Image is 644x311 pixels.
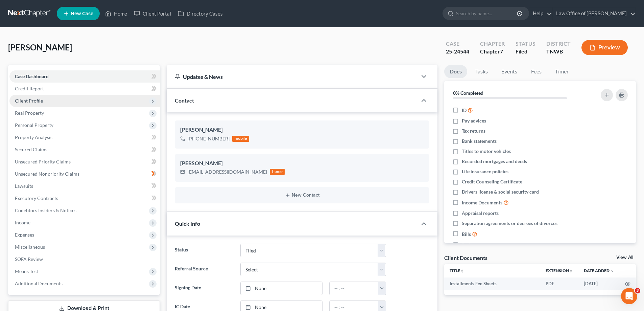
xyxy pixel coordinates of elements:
span: ID [462,107,467,114]
i: expand_more [610,269,614,273]
span: Income [15,220,30,225]
span: 3 [635,288,640,293]
span: Unsecured Nonpriority Claims [15,171,79,177]
a: Property Analysis [9,131,160,143]
div: Chapter [480,40,505,48]
input: -- : -- [330,282,378,295]
span: Separation agreements or decrees of divorces [462,220,557,227]
div: Status [516,40,535,48]
div: TNWB [546,48,571,55]
a: View All [616,255,633,260]
div: District [546,40,571,48]
a: SOFA Review [9,253,160,265]
a: Case Dashboard [9,70,160,83]
span: Real Property [15,110,44,116]
label: Referral Source [171,263,237,276]
span: Pay advices [462,117,486,124]
a: Help [529,7,552,20]
a: Secured Claims [9,143,160,156]
i: unfold_more [460,269,464,273]
iframe: Intercom live chat [621,288,637,304]
a: Directory Cases [174,7,226,20]
span: Retirement account statements [462,241,527,248]
div: Client Documents [444,254,487,261]
span: Means Test [15,268,38,274]
span: Executory Contracts [15,195,58,201]
span: Tax returns [462,128,485,134]
span: Recorded mortgages and deeds [462,158,527,165]
a: Home [102,7,130,20]
span: Drivers license & social security card [462,188,539,195]
label: Status [171,244,237,257]
span: Case Dashboard [15,73,49,79]
a: Client Portal [130,7,174,20]
div: Filed [516,48,535,55]
span: Titles to motor vehicles [462,148,511,155]
td: PDF [540,277,578,290]
span: Unsecured Priority Claims [15,159,71,164]
a: Events [496,65,523,78]
span: Expenses [15,232,34,238]
span: Contact [175,97,194,104]
span: Secured Claims [15,147,47,152]
a: Titleunfold_more [450,268,464,273]
span: Appraisal reports [462,210,499,217]
span: Personal Property [15,122,53,128]
span: Additional Documents [15,281,63,286]
span: Client Profile [15,98,43,104]
span: Bills [462,231,471,238]
span: Life insurance policies [462,168,508,175]
td: [DATE] [578,277,620,290]
span: New Case [71,11,93,16]
button: Preview [581,40,628,55]
a: Credit Report [9,83,160,95]
div: Case [446,40,469,48]
label: Signing Date [171,282,237,295]
span: SOFA Review [15,256,43,262]
button: New Contact [180,193,424,198]
a: Docs [444,65,467,78]
span: Quick Info [175,220,200,227]
span: [PERSON_NAME] [8,42,72,52]
span: Credit Report [15,86,44,91]
a: Timer [550,65,574,78]
span: Credit Counseling Certificate [462,178,522,185]
span: Codebtors Insiders & Notices [15,207,76,213]
a: None [241,282,322,295]
a: Law Office of [PERSON_NAME] [553,7,636,20]
a: Extensionunfold_more [546,268,573,273]
div: 25-24544 [446,48,469,55]
div: mobile [232,136,249,142]
div: Chapter [480,48,505,55]
span: Miscellaneous [15,244,45,250]
div: [PERSON_NAME] [180,159,424,168]
a: Fees [525,65,547,78]
input: Search by name... [456,7,518,20]
a: Unsecured Priority Claims [9,156,160,168]
a: Lawsuits [9,180,160,192]
td: Installments Fee Sheets [444,277,540,290]
div: home [270,169,285,175]
div: [PERSON_NAME] [180,126,424,134]
span: Bank statements [462,138,497,145]
span: Property Analysis [15,134,52,140]
div: [PHONE_NUMBER] [188,135,230,142]
a: Executory Contracts [9,192,160,204]
a: Tasks [470,65,493,78]
span: 7 [500,48,503,54]
a: Date Added expand_more [584,268,614,273]
div: [EMAIL_ADDRESS][DOMAIN_NAME] [188,169,267,175]
a: Unsecured Nonpriority Claims [9,168,160,180]
span: Income Documents [462,199,502,206]
span: Lawsuits [15,183,33,189]
i: unfold_more [569,269,573,273]
div: Updates & News [175,73,409,80]
strong: 0% Completed [453,90,483,96]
